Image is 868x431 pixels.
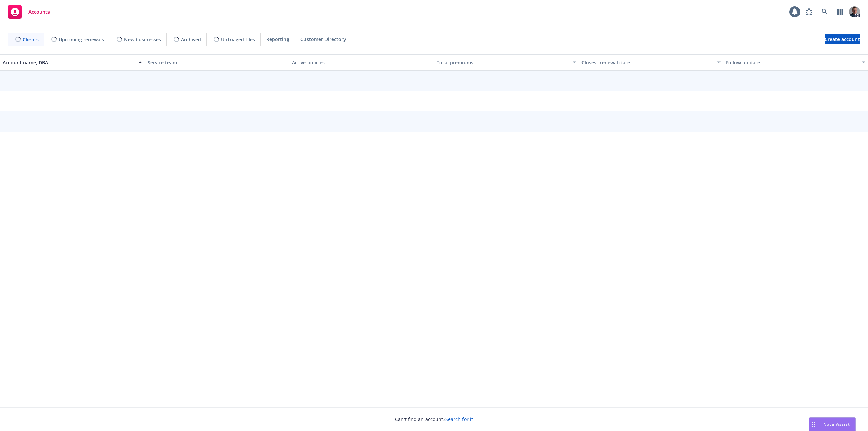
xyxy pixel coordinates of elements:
button: Active policies [289,54,434,71]
div: Service team [147,59,287,66]
span: New businesses [124,36,161,43]
a: Report a Bug [802,5,816,19]
button: Service team [145,54,290,71]
span: Create account [825,33,860,46]
a: Search [818,5,831,19]
span: Upcoming renewals [59,36,104,43]
img: photo [849,6,860,17]
button: Closest renewal date [579,54,724,71]
button: Total premiums [434,54,579,71]
a: Create account [825,34,860,44]
span: Customer Directory [300,36,346,43]
div: Follow up date [726,59,858,66]
div: Drag to move [809,418,818,431]
span: Archived [181,36,201,43]
button: Nova Assist [809,417,856,431]
a: Accounts [5,2,53,21]
div: Active policies [292,59,431,66]
span: Can't find an account? [395,416,473,423]
span: Untriaged files [221,36,255,43]
div: Total premiums [437,59,569,66]
a: Switch app [833,5,847,19]
span: Accounts [28,9,50,15]
button: Follow up date [723,54,868,71]
span: Reporting [266,36,289,43]
div: Closest renewal date [581,59,713,66]
div: Account name, DBA [3,59,135,66]
a: Search for it [445,416,473,423]
span: Nova Assist [823,421,850,427]
span: Clients [23,36,39,43]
